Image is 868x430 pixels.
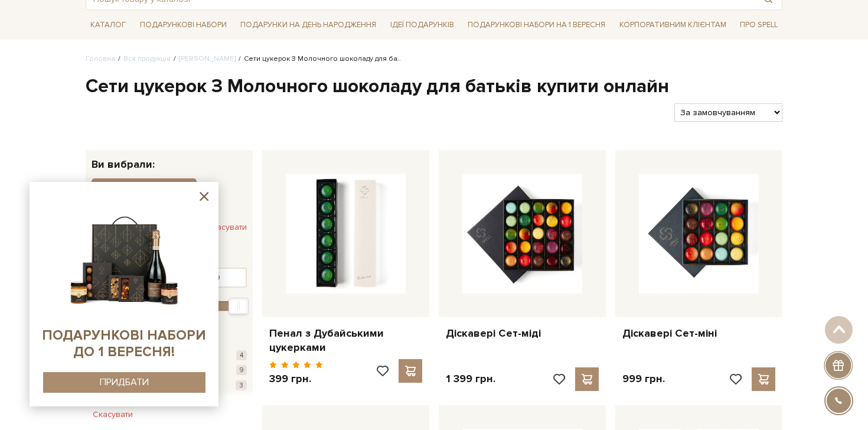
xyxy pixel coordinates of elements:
[446,327,599,340] a: Діскавері Сет-міді
[92,178,197,194] button: З Молочного шоколаду
[236,380,247,390] span: 3
[622,327,775,340] a: Діскавері Сет-міні
[269,372,323,386] p: 399 грн.
[622,372,665,386] p: 999 грн.
[86,16,130,34] a: Каталог
[615,15,731,35] a: Корпоративним клієнтам
[123,54,171,63] a: Вся продукція
[96,181,182,191] span: З Молочного шоколаду
[236,350,247,360] span: 4
[179,54,236,63] a: [PERSON_NAME]
[86,74,782,99] h1: Сети цукерок З Молочного шоколаду для батьків купити онлайн
[135,16,231,34] a: Подарункові набори
[229,298,249,314] div: Max
[446,372,495,386] p: 1 399 грн.
[735,16,782,34] a: Про Spell
[269,327,422,354] a: Пенал з Дубайськими цукерками
[86,54,115,63] a: Головна
[86,150,253,170] div: Ви вибрали:
[86,405,140,424] button: Скасувати
[463,15,610,35] a: Подарункові набори на 1 Вересня
[236,16,381,34] a: Подарунки на День народження
[236,365,247,375] span: 9
[193,268,247,288] input: Ціна
[236,54,401,64] li: Сети цукерок З Молочного шоколаду для ба..
[386,16,459,34] a: Ідеї подарунків
[207,218,247,237] button: Скасувати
